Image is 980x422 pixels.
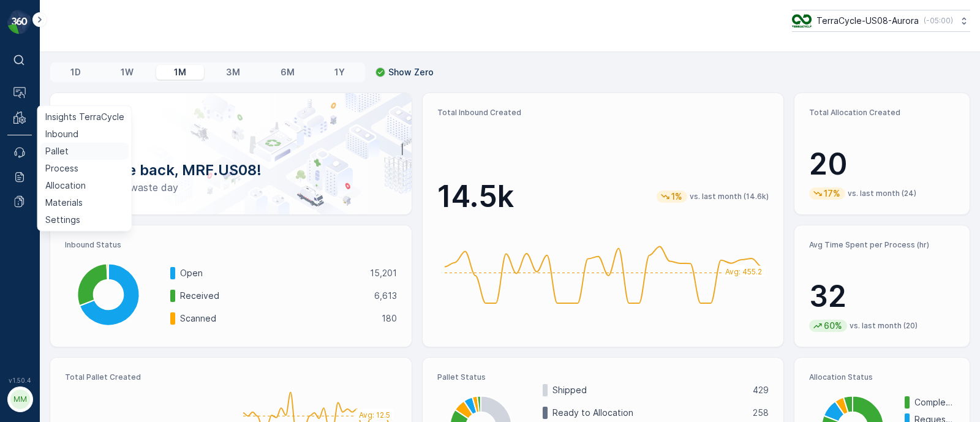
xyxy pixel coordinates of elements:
[388,66,434,78] p: Show Zero
[382,312,397,325] p: 180
[690,192,769,202] p: vs. last month (14.6k)
[334,66,345,78] p: 1Y
[823,187,842,200] p: 17%
[374,290,397,302] p: 6,613
[809,278,955,315] p: 32
[809,146,955,183] p: 20
[552,384,745,396] p: Shipped
[823,320,843,332] p: 60%
[180,267,362,279] p: Open
[70,160,392,180] p: Welcome back, MRF.US08!
[7,10,32,34] img: logo
[914,396,955,409] p: Completed
[437,372,769,382] p: Pallet Status
[121,66,134,78] p: 1W
[65,372,226,382] p: Total Pallet Created
[552,407,745,419] p: Ready to Allocation
[180,312,374,325] p: Scanned
[792,10,970,32] button: TerraCycle-US08-Aurora(-05:00)
[70,66,81,78] p: 1D
[281,66,295,78] p: 6M
[7,386,32,412] button: MM
[437,108,769,118] p: Total Inbound Created
[753,384,769,396] p: 429
[7,377,32,384] span: v 1.50.4
[848,189,916,198] p: vs. last month (24)
[65,240,397,250] p: Inbound Status
[370,267,397,279] p: 15,201
[809,240,955,250] p: Avg Time Spent per Process (hr)
[174,66,186,78] p: 1M
[924,16,953,26] p: ( -05:00 )
[180,290,366,302] p: Received
[670,190,684,203] p: 1%
[850,321,918,331] p: vs. last month (20)
[809,372,955,382] p: Allocation Status
[792,14,812,28] img: image_ci7OI47.png
[809,108,955,118] p: Total Allocation Created
[437,178,514,215] p: 14.5k
[753,407,769,419] p: 258
[226,66,240,78] p: 3M
[10,390,30,409] div: MM
[70,180,392,195] p: Have a zero-waste day
[816,15,919,27] p: TerraCycle-US08-Aurora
